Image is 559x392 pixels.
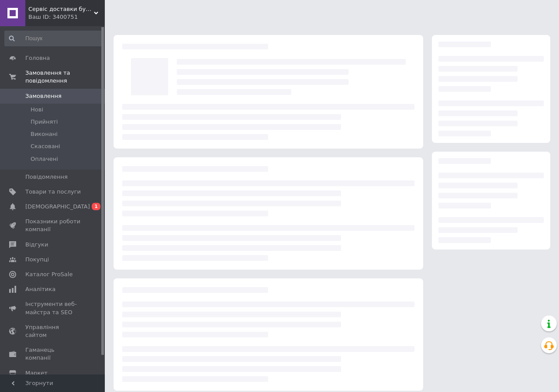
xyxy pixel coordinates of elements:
span: Сервіс доставки будівельних матеріалів [28,5,94,13]
span: Виконані [31,130,58,138]
span: Маркет [25,369,48,377]
span: Інструменти веб-майстра та SEO [25,300,81,316]
span: Прийняті [31,118,58,126]
span: Товари та послуги [25,188,81,196]
span: Головна [25,54,50,62]
span: 1 [92,203,100,210]
span: Аналітика [25,285,55,293]
span: Нові [31,106,43,114]
span: Покупці [25,256,49,264]
span: Відгуки [25,241,48,249]
span: Оплачені [31,155,58,163]
span: Гаманець компанії [25,346,81,362]
span: Скасовані [31,142,60,150]
input: Пошук [4,31,103,46]
span: [DEMOGRAPHIC_DATA] [25,203,90,211]
span: Повідомлення [25,173,68,181]
span: Показники роботи компанії [25,218,81,233]
span: Замовлення та повідомлення [25,69,105,85]
span: Каталог ProSale [25,271,72,278]
span: Управління сайтом [25,323,81,339]
div: Ваш ID: 3400751 [28,13,105,21]
span: Замовлення [25,92,62,100]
